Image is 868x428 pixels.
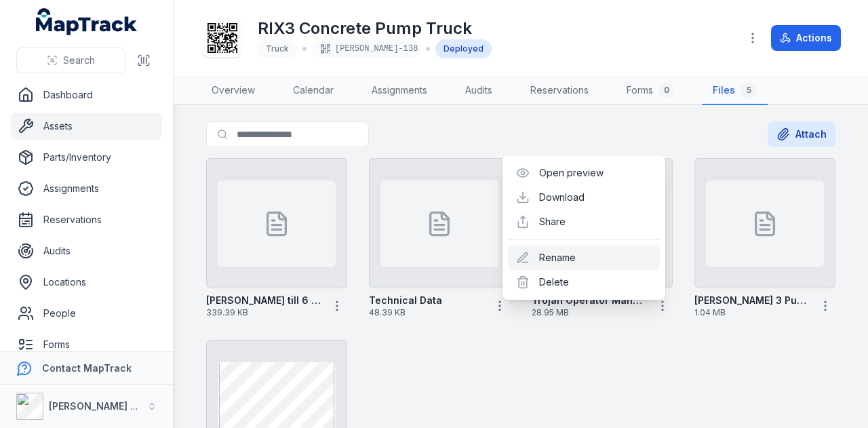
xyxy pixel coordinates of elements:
div: Open preview [508,161,660,185]
button: Search [16,47,125,73]
a: Assignments [11,175,162,202]
a: Reservations [519,77,599,105]
a: Parts/Inventory [11,144,162,171]
strong: Trojan Operator Manual [532,294,647,307]
a: Locations [11,269,162,296]
strong: Technical Data [369,294,442,307]
a: Audits [454,77,503,105]
a: People [11,300,162,327]
div: [PERSON_NAME]-138 [312,39,420,58]
a: Assignments [361,77,438,105]
span: 1.04 MB [694,307,810,318]
h1: RIX3 Concrete Pump Truck [258,18,492,39]
span: 339.39 KB [206,307,321,318]
a: Dashboard [11,81,162,109]
strong: [PERSON_NAME] till 6 2026 [206,294,321,307]
a: Forms [11,331,162,358]
span: Search [63,54,95,67]
div: Share [508,210,660,234]
strong: [PERSON_NAME] 3 Pump Truck - Plant Risk Assessment [694,294,810,307]
span: Truck [266,43,289,54]
a: MapTrack [36,8,138,35]
strong: Contact MapTrack [42,362,132,374]
a: Reservations [11,206,162,233]
a: Overview [201,77,266,105]
div: Rename [508,246,660,270]
button: Attach [768,121,835,147]
a: Calendar [282,77,344,105]
a: Assets [11,113,162,140]
div: 5 [741,82,757,98]
a: Files5 [702,77,768,105]
a: Download [539,191,585,204]
div: 0 [658,82,675,98]
strong: [PERSON_NAME] Group [49,400,160,412]
div: Delete [508,270,660,294]
button: Actions [771,25,841,51]
span: 48.39 KB [369,307,484,318]
span: 28.95 MB [532,307,647,318]
a: Forms0 [616,77,686,105]
div: Deployed [435,39,492,58]
a: Audits [11,237,162,265]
